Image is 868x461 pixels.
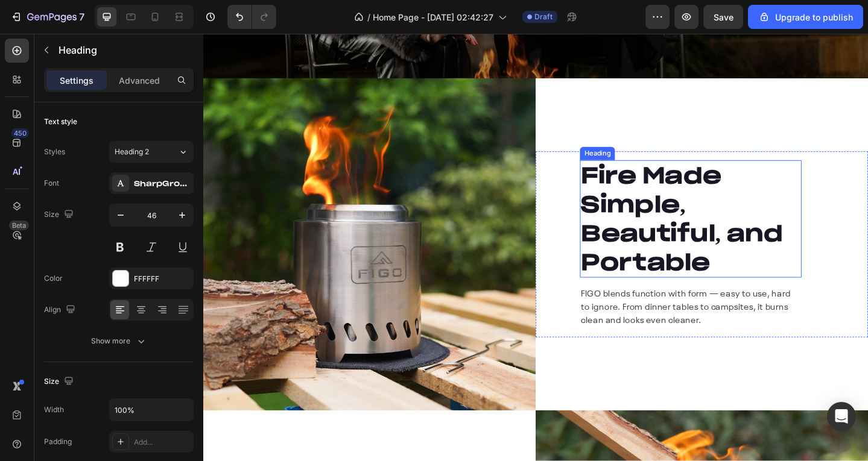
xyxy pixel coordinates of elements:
button: Heading 2 [109,141,194,163]
div: Open Intercom Messenger [827,402,856,431]
div: Color [44,273,63,284]
button: Show more [44,330,194,352]
span: / [367,11,370,24]
span: Home Page - [DATE] 02:42:27 [373,11,493,24]
p: Advanced [119,74,160,87]
div: Size [44,207,76,223]
span: Save [714,12,733,22]
div: Beta [9,221,29,230]
p: 7 [79,10,84,24]
div: Undo/Redo [227,5,276,29]
div: Size [44,374,76,390]
button: 7 [5,5,90,29]
div: Width [44,404,64,415]
div: 450 [11,128,29,138]
p: FIGO blends function with form — easy to use, hard to ignore. From dinner tables to campsites, it... [411,277,650,320]
input: Auto [110,399,193,421]
div: FFFFFF [134,274,191,284]
p: Settings [60,74,93,87]
div: Text style [44,116,77,127]
button: Upgrade to publish [748,5,863,29]
button: Save [703,5,743,29]
div: Show more [91,335,147,347]
div: Align [44,302,78,318]
div: SharpGroteskPETrialMedium-25-BF646589e6051e7 [134,178,191,189]
div: Styles [44,146,65,157]
span: Draft [534,11,553,22]
div: Font [44,178,59,189]
iframe: Design area [203,34,868,461]
div: Padding [44,436,72,447]
div: Add... [134,437,191,448]
h2: Fire Made Simple, Beautiful, and Portable [410,138,651,266]
div: Heading [413,125,446,136]
div: Upgrade to publish [758,11,853,24]
p: Heading [59,43,189,57]
span: Heading 2 [115,146,149,157]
